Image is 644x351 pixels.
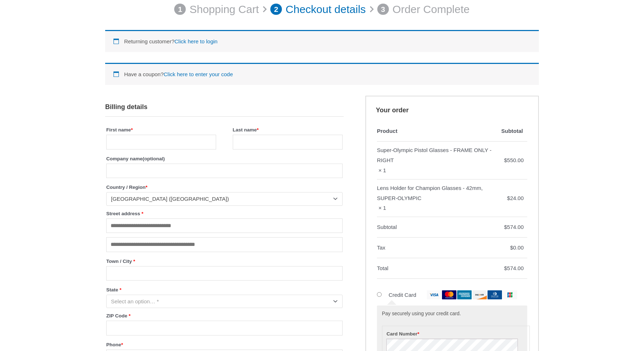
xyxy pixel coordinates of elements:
[378,165,386,175] strong: × 1
[106,295,343,308] span: State
[377,145,498,165] div: Super-Olympic Pistol Glasses - FRAME ONLY - RIGHT
[377,121,501,142] th: Product
[174,4,186,15] span: 1
[377,258,501,279] th: Total
[175,38,218,44] a: Click here to login
[377,238,501,258] th: Tax
[111,298,159,304] span: Select an option… *
[106,285,343,295] label: State
[105,96,344,117] h3: Billing details
[510,244,524,251] bdi: 0.00
[105,63,539,85] div: Have a coupon?
[105,30,539,52] div: Returning customer?
[270,4,282,15] span: 2
[377,217,501,238] th: Subtotal
[504,224,524,230] bdi: 574.00
[504,157,524,163] bdi: 550.00
[111,195,331,203] span: United States (US)
[442,290,456,299] img: mastercard
[504,265,524,271] bdi: 574.00
[378,203,386,213] strong: × 1
[386,329,525,339] label: Card Number
[507,195,524,201] bdi: 24.00
[106,182,343,192] label: Country / Region
[501,121,527,142] th: Subtotal
[106,209,343,218] label: Street address
[503,290,517,299] img: jcb
[377,183,498,203] div: Lens Holder for Champion Glasses - 42mm, SUPER-OLYMPIC
[233,125,343,135] label: Last name
[106,311,343,321] label: ZIP Code
[143,156,165,161] span: (optional)
[106,340,343,350] label: Phone
[106,125,216,135] label: First name
[427,290,441,299] img: visa
[504,157,507,163] span: $
[504,265,507,271] span: $
[457,290,472,299] img: amex
[106,192,343,205] span: Country / Region
[472,290,487,299] img: discover
[510,244,513,251] span: $
[507,195,510,201] span: $
[488,290,502,299] img: dinersclub
[382,310,522,318] p: Pay securely using your credit card.
[365,96,539,121] h3: Your order
[164,71,233,77] a: Enter your coupon code
[106,154,343,164] label: Company name
[106,256,343,266] label: Town / City
[388,292,517,298] label: Credit Card
[504,224,507,230] span: $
